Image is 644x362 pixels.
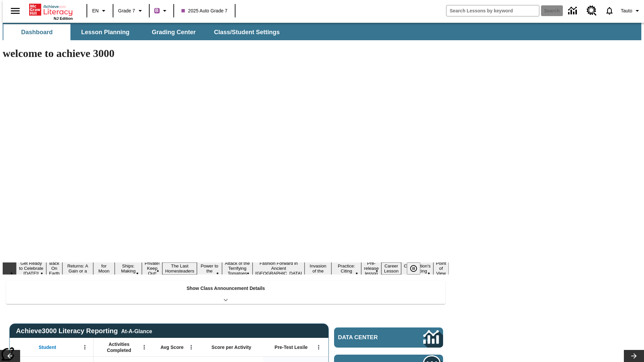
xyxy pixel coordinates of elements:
span: EN [92,7,99,14]
div: Home [29,2,73,20]
button: Slide 8 Solar Power to the People [197,257,222,280]
a: Resource Center, Will open in new tab [583,2,601,20]
span: 2025 Auto Grade 7 [181,7,228,14]
button: Open Menu [186,342,196,352]
button: Slide 4 Time for Moon Rules? [93,257,115,280]
span: Tauto [621,7,632,14]
button: Slide 3 Free Returns: A Gain or a Drain? [62,257,93,280]
button: Slide 15 The Constitution's Balancing Act [401,257,433,280]
div: Pause [407,262,427,275]
button: Dashboard [3,24,70,40]
span: NJ Edition [54,16,73,20]
div: SubNavbar [3,24,286,40]
a: Notifications [601,2,618,19]
button: Open Menu [139,342,149,352]
button: Slide 5 Cruise Ships: Making Waves [115,257,142,280]
button: Slide 7 The Last Homesteaders [162,262,197,275]
button: Grading Center [140,24,207,40]
input: search field [446,5,539,16]
span: B [155,6,159,15]
button: Pause [407,262,420,275]
button: Slide 9 Attack of the Terrifying Tomatoes [222,260,253,277]
p: Show Class Announcement Details [186,285,265,292]
button: Open Menu [314,342,324,352]
a: Home [29,3,73,16]
span: Student [39,344,56,350]
div: SubNavbar [3,23,641,40]
button: Slide 12 Mixed Practice: Citing Evidence [331,257,361,280]
div: Show Class Announcement Details [6,281,445,304]
button: Open Menu [80,342,90,352]
button: Slide 11 The Invasion of the Free CD [305,257,331,280]
a: Data Center [334,327,443,348]
h1: welcome to achieve 3000 [3,47,449,60]
button: Class/Student Settings [209,24,285,40]
button: Boost Class color is purple. Change class color [152,5,171,17]
button: Slide 6 Private! Keep Out! [142,260,162,277]
button: Slide 10 Fashion Forward in Ancient Rome [253,260,305,277]
button: Slide 13 Pre-release lesson [361,260,381,277]
button: Slide 2 Back On Earth [46,260,62,277]
button: Slide 14 Career Lesson [381,262,401,275]
button: Lesson Planning [72,24,139,40]
button: Profile/Settings [618,5,644,17]
a: Data Center [564,2,583,20]
button: Slide 16 Point of View [433,260,449,277]
span: Data Center [338,334,401,341]
span: Avg Score [160,344,183,350]
button: Open side menu [5,1,25,21]
span: Grade 7 [118,7,135,14]
div: At-A-Glance [121,327,152,335]
button: Grade: Grade 7, Select a grade [115,5,147,17]
span: Score per Activity [212,344,252,350]
button: Lesson carousel, Next [624,350,644,362]
button: Slide 1 Get Ready to Celebrate Juneteenth! [16,260,46,277]
span: Activities Completed [97,341,141,353]
button: Language: EN, Select a language [89,5,111,17]
span: Pre-Test Lexile [275,344,308,350]
span: Achieve3000 Literacy Reporting [16,327,152,335]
